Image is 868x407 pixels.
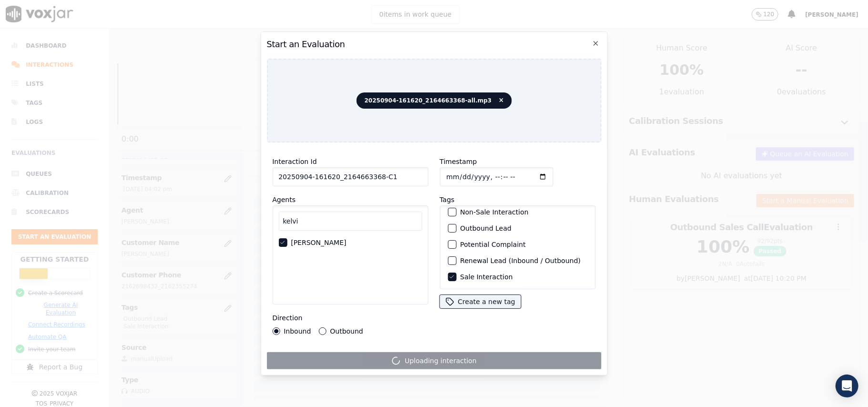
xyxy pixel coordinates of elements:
label: Agents [272,196,296,203]
input: Search Agents... [278,212,422,231]
label: [PERSON_NAME] [291,239,346,246]
label: Timestamp [439,158,477,165]
button: Create a new tag [439,295,521,308]
label: Potential Complaint [460,241,525,248]
label: Direction [272,314,302,322]
label: Outbound [330,328,363,335]
label: Inbound [284,328,311,335]
label: Renewal Lead (Inbound / Outbound) [460,257,581,264]
label: Interaction Id [272,158,317,165]
h2: Start an Evaluation [266,38,601,51]
span: 20250904-161620_2164663368-all.mp3 [357,92,512,109]
label: Outbound Lead [460,225,511,232]
input: reference id, file name, etc [272,167,428,186]
label: Sale Interaction [460,274,512,280]
label: Non-Sale Interaction [460,209,528,215]
label: Tags [439,196,454,203]
div: Open Intercom Messenger [836,375,858,397]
